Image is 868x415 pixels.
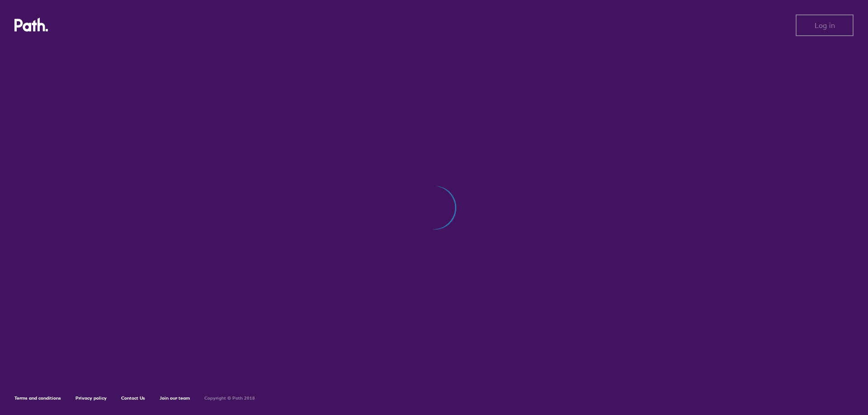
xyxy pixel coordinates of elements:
[160,395,190,401] a: Join our team
[815,21,835,29] span: Log in
[796,14,854,36] button: Log in
[121,395,145,401] a: Contact Us
[75,395,107,401] a: Privacy policy
[204,396,255,401] h6: Copyright © Path 2018
[14,395,61,401] a: Terms and conditions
